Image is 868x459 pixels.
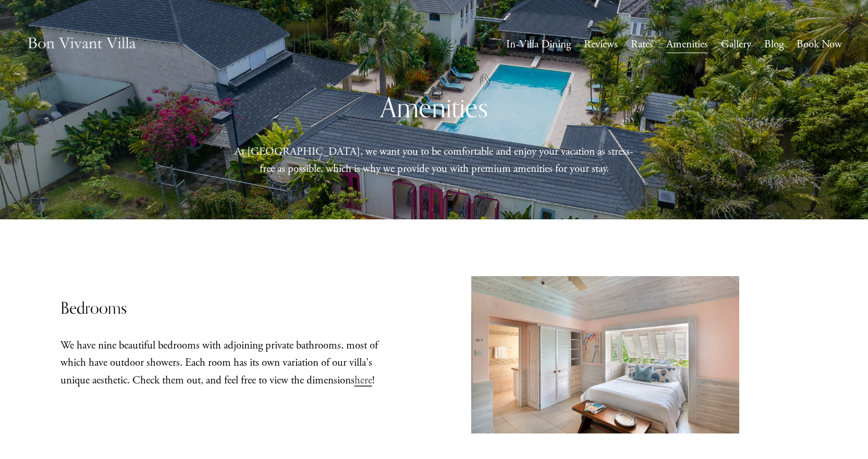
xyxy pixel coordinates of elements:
[797,35,842,55] a: Book Now
[60,337,397,390] p: We have nine beautiful bedrooms with adjoining private bathrooms, most of which have outdoor show...
[231,90,637,126] h2: Amenities
[584,35,618,55] a: Reviews
[231,143,637,178] p: At [GEOGRAPHIC_DATA], we want you to be comfortable and enjoy your vacation as stress-free as pos...
[506,35,571,55] a: In-Villa Dining
[631,35,653,55] a: Rates
[764,35,784,55] a: Blog
[354,374,372,387] a: here
[26,26,137,63] img: Caribbean Vacation Rental | Bon Vivant Villa
[721,35,751,55] a: Gallery
[666,35,708,55] a: Amenities
[60,297,397,319] h3: Bedrooms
